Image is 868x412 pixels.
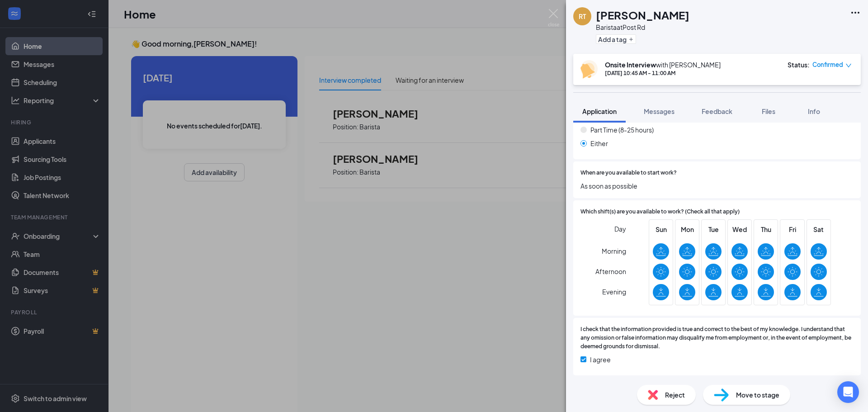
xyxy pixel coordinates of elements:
span: Sat [811,224,827,234]
div: with [PERSON_NAME] [605,60,721,69]
span: Which shift(s) are you available to work? (Check all that apply) [580,208,740,216]
span: Day [614,224,626,234]
div: [DATE] 10:45 AM - 11:00 AM [605,69,721,77]
span: Move to stage [736,390,779,400]
span: Morning [602,243,626,259]
div: RT [579,12,586,21]
span: Sun [653,224,669,234]
svg: Ellipses [850,7,861,18]
span: I agree [590,355,611,365]
span: Application [582,107,617,115]
button: PlusAdd a tag [596,34,636,44]
span: Thu [758,224,774,234]
span: Evening [602,284,626,300]
span: Confirmed [812,60,843,69]
span: Fri [784,224,801,234]
div: Open Intercom Messenger [837,381,859,403]
span: down [845,62,852,69]
span: Afternoon [595,263,626,279]
span: When are you available to start work? [580,169,677,177]
span: Reject [665,390,685,400]
div: Barista at Post Rd [596,23,689,32]
svg: Plus [628,37,634,42]
div: Status : [788,60,810,69]
span: I check that the information provided is true and correct to the best of my knowledge. I understa... [580,325,854,351]
span: Info [808,107,820,115]
span: Feedback [702,107,732,115]
span: As soon as possible [580,181,854,191]
h1: [PERSON_NAME] [596,7,689,23]
span: Tue [705,224,722,234]
span: Either [590,138,608,148]
span: Part Time (8-25 hours) [590,125,654,135]
span: Mon [679,224,695,234]
span: Wed [731,224,748,234]
b: Onsite Interview [605,61,656,69]
span: Files [762,107,775,115]
span: Messages [644,107,675,115]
